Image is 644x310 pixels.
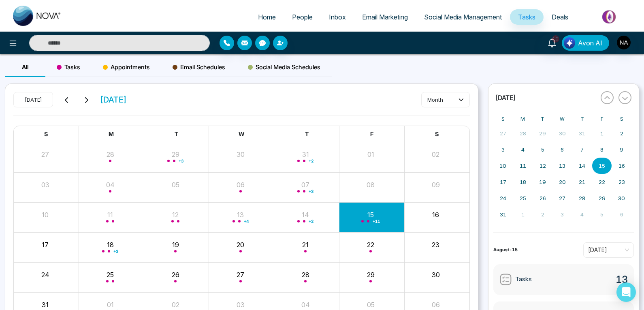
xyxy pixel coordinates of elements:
[552,190,572,206] button: August 27, 2025
[552,158,572,174] button: August 13, 2025
[541,146,544,153] abbr: August 5, 2025
[617,36,631,49] img: User Avatar
[552,13,568,21] span: Deals
[237,300,245,310] button: 03
[620,211,623,218] abbr: September 6, 2025
[284,9,321,25] a: People
[562,35,609,51] button: Avon AI
[579,179,585,185] abbr: August 21, 2025
[612,158,631,174] button: August 16, 2025
[612,125,631,141] button: August 2, 2025
[515,275,532,284] span: Tasks
[173,62,225,72] span: Email Schedules
[521,146,525,153] abbr: August 4, 2025
[559,162,565,169] abbr: August 13, 2025
[572,190,592,206] button: August 28, 2025
[572,206,592,222] button: September 4, 2025
[250,9,284,25] a: Home
[42,240,49,250] button: 17
[600,211,603,218] abbr: September 5, 2025
[579,195,585,201] abbr: August 28, 2025
[539,130,546,137] abbr: July 29, 2025
[501,116,505,122] abbr: Sunday
[592,206,612,222] button: September 5, 2025
[616,282,636,302] div: Open Intercom Messenger
[572,125,592,141] button: July 31, 2025
[612,206,631,222] button: September 6, 2025
[600,146,603,153] abbr: August 8, 2025
[501,146,505,153] abbr: August 3, 2025
[564,37,575,49] img: Lead Flow
[237,150,245,159] button: 30
[493,94,596,102] button: [DATE]
[435,130,439,137] span: S
[100,94,127,106] span: [DATE]
[592,158,612,174] button: August 15, 2025
[552,35,559,43] span: 10+
[618,179,625,185] abbr: August 23, 2025
[309,190,313,193] span: + 3
[572,174,592,190] button: August 21, 2025
[580,146,584,153] abbr: August 7, 2025
[493,141,513,158] button: August 3, 2025
[493,174,513,190] button: August 17, 2025
[533,141,552,158] button: August 5, 2025
[513,158,533,174] button: August 11, 2025
[521,211,525,218] abbr: September 1, 2025
[432,240,439,250] button: 23
[499,162,506,169] abbr: August 10, 2025
[620,146,623,153] abbr: August 9, 2025
[540,195,546,201] abbr: August 26, 2025
[367,180,375,190] button: 08
[41,180,49,190] button: 03
[103,62,150,72] span: Appointments
[41,270,49,280] button: 24
[432,270,440,280] button: 30
[42,210,49,220] button: 10
[175,130,178,137] span: T
[552,174,572,190] button: August 20, 2025
[513,125,533,141] button: July 28, 2025
[559,130,566,137] abbr: July 30, 2025
[559,195,565,201] abbr: August 27, 2025
[580,8,639,26] img: Market-place.gif
[618,195,625,201] abbr: August 30, 2025
[579,130,585,137] abbr: July 31, 2025
[592,190,612,206] button: August 29, 2025
[513,141,533,158] button: August 4, 2025
[560,116,565,122] abbr: Wednesday
[13,6,62,26] img: Nova CRM Logo
[513,206,533,222] button: September 1, 2025
[44,130,48,137] span: S
[510,9,544,25] a: Tasks
[493,247,518,252] strong: August-15
[258,13,276,21] span: Home
[248,62,320,72] span: Social Media Schedules
[22,63,28,71] span: All
[432,180,440,190] button: 09
[540,162,546,169] abbr: August 12, 2025
[520,116,525,122] abbr: Monday
[612,190,631,206] button: August 30, 2025
[541,211,544,218] abbr: September 2, 2025
[533,206,552,222] button: September 2, 2025
[309,220,313,223] span: + 2
[533,125,552,141] button: July 29, 2025
[599,195,606,201] abbr: August 29, 2025
[239,130,244,137] span: W
[542,35,562,49] a: 10+
[13,92,53,107] button: [DATE]
[612,141,631,158] button: August 9, 2025
[579,162,585,169] abbr: August 14, 2025
[500,195,506,201] abbr: August 24, 2025
[599,179,605,185] abbr: August 22, 2025
[305,130,309,137] span: T
[373,220,380,223] span: + 11
[57,62,80,72] span: Tasks
[292,13,313,21] span: People
[113,250,118,253] span: + 3
[561,146,564,153] abbr: August 6, 2025
[500,211,506,218] abbr: August 31, 2025
[416,9,510,25] a: Social Media Management
[244,220,249,223] span: + 4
